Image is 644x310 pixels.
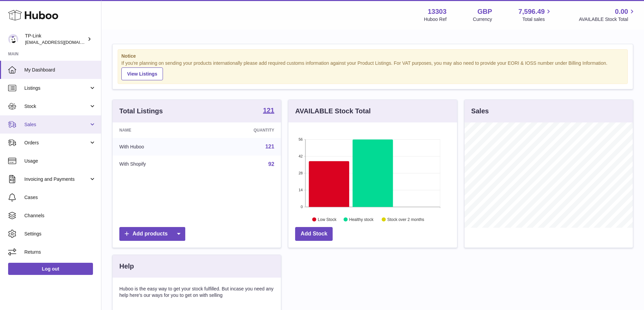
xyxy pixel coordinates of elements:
span: Stock [24,103,89,110]
h3: Help [119,262,134,271]
span: AVAILABLE Stock Total [579,16,636,23]
span: 7,596.49 [519,7,545,16]
span: Channels [24,213,96,219]
span: Usage [24,158,96,164]
a: 121 [265,144,275,149]
span: 0.00 [615,7,628,16]
img: gaby.chen@tp-link.com [8,34,18,44]
td: With Shopify [113,156,204,173]
strong: 13303 [428,7,447,16]
text: Healthy stock [349,217,374,222]
text: 56 [299,137,303,141]
text: 28 [299,171,303,175]
h3: Total Listings [119,107,163,116]
strong: 121 [263,107,274,114]
th: Quantity [204,122,281,138]
div: Currency [473,16,492,23]
div: Huboo Ref [424,16,447,23]
a: 121 [263,107,274,115]
span: Invoicing and Payments [24,176,89,182]
th: Name [113,122,204,138]
h3: AVAILABLE Stock Total [295,107,371,116]
text: Stock over 2 months [387,217,424,222]
a: 92 [268,161,275,167]
span: My Dashboard [24,67,96,73]
span: [EMAIL_ADDRESS][DOMAIN_NAME] [25,39,99,45]
a: View Listings [121,67,163,80]
span: Returns [24,249,96,255]
strong: Notice [121,53,624,59]
a: Add products [119,227,185,241]
a: 7,596.49 Total sales [519,7,553,23]
span: Cases [24,194,96,201]
div: TP-Link [25,33,86,46]
text: Low Stock [318,217,337,222]
p: Huboo is the easy way to get your stock fulfilled. But incase you need any help here's our ways f... [119,286,274,299]
span: Settings [24,231,96,237]
span: Sales [24,121,89,128]
a: 0.00 AVAILABLE Stock Total [579,7,636,23]
strong: GBP [477,7,492,16]
text: 42 [299,154,303,158]
text: 14 [299,188,303,192]
a: Log out [8,263,93,275]
span: Orders [24,140,89,146]
div: If you're planning on sending your products internationally please add required customs informati... [121,60,624,80]
a: Add Stock [295,227,333,241]
span: Total sales [522,16,552,23]
td: With Huboo [113,138,204,156]
h3: Sales [471,107,489,116]
text: 0 [301,205,303,209]
span: Listings [24,85,89,91]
